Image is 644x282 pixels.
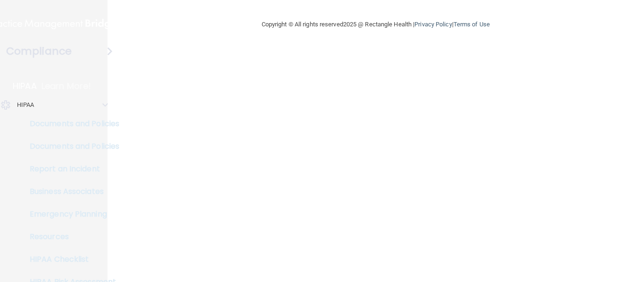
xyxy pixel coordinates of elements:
p: Resources [6,232,135,242]
p: Business Associates [6,187,135,196]
p: HIPAA Checklist [6,255,135,264]
p: Documents and Policies [6,119,135,129]
p: HIPAA [13,81,37,92]
a: Privacy Policy [414,21,452,28]
p: Emergency Planning [6,209,135,219]
p: Learn More! [41,81,91,92]
p: Documents and Policies [6,142,135,151]
p: HIPAA [17,99,34,111]
h4: Compliance [6,45,72,58]
a: Terms of Use [454,21,490,28]
div: Copyright © All rights reserved 2025 @ Rectangle Health | | [204,9,548,40]
p: Report an Incident [6,164,135,174]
